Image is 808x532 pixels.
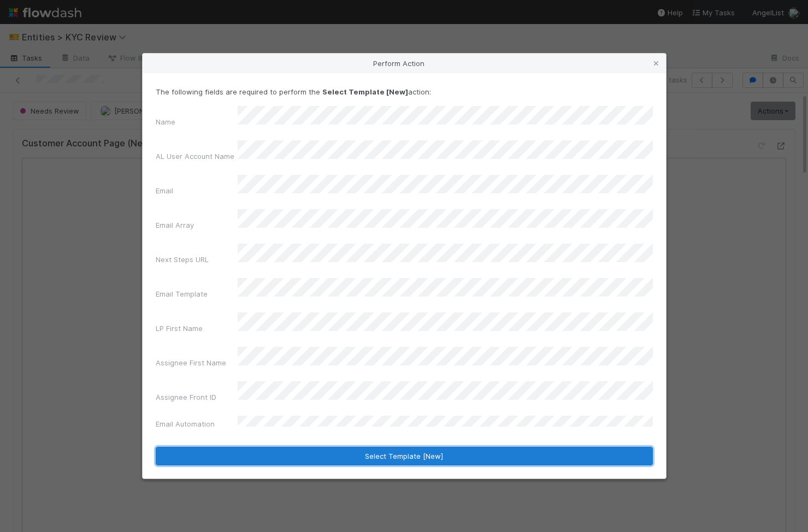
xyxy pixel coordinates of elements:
label: Assignee Front ID [156,392,216,403]
label: LP First Name [156,323,203,334]
label: Assignee First Name [156,357,226,368]
button: Select Template [New] [156,447,653,465]
label: Name [156,116,175,127]
label: Next Steps URL [156,254,209,265]
label: Email Automation [156,418,215,429]
label: AL User Account Name [156,151,234,162]
div: Perform Action [143,54,666,73]
label: Email Template [156,288,208,299]
strong: Select Template [New] [322,87,408,96]
label: Email Array [156,220,194,230]
p: The following fields are required to perform the action: [156,86,653,97]
label: Email [156,185,173,196]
